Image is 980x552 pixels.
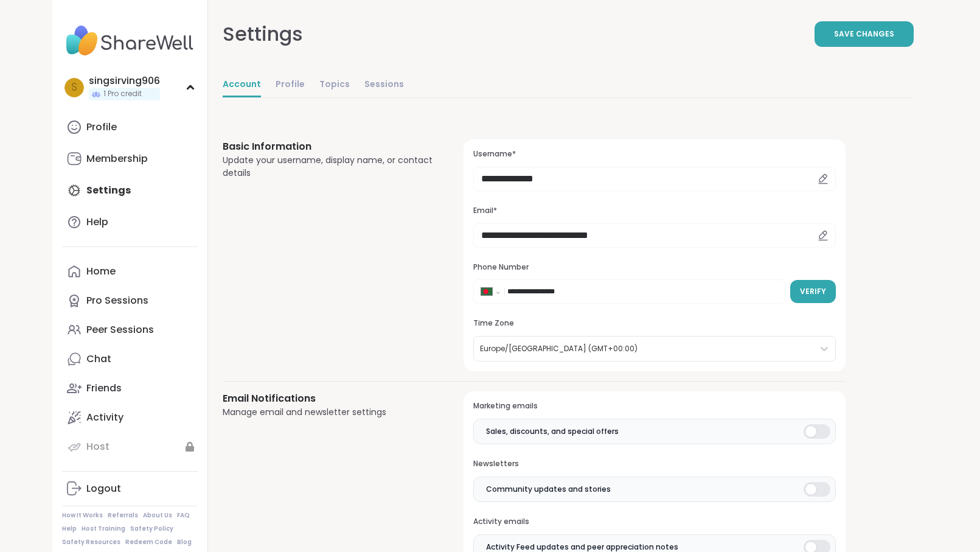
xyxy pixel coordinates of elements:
[86,294,148,307] div: Pro Sessions
[86,323,154,337] div: Peer Sessions
[86,265,116,278] div: Home
[486,426,619,437] span: Sales, discounts, and special offers
[473,206,835,216] h3: Email*
[223,406,435,419] div: Manage email and newsletter settings
[86,482,121,495] div: Logout
[473,517,835,527] h3: Activity emails
[71,80,77,96] span: s
[800,286,826,297] span: Verify
[319,73,350,97] a: Topics
[62,525,77,533] a: Help
[86,411,123,424] div: Activity
[86,152,148,166] div: Membership
[177,511,190,520] a: FAQ
[473,401,835,411] h3: Marketing emails
[86,215,108,229] div: Help
[815,21,914,47] button: Save Changes
[86,382,122,395] div: Friends
[223,19,303,49] div: Settings
[86,352,111,366] div: Chat
[62,144,198,173] a: Membership
[62,374,198,403] a: Friends
[62,286,198,315] a: Pro Sessions
[86,121,117,134] div: Profile
[223,73,261,97] a: Account
[276,73,305,97] a: Profile
[473,149,835,159] h3: Username*
[82,525,125,533] a: Host Training
[473,318,835,329] h3: Time Zone
[486,484,611,495] span: Community updates and stories
[473,262,835,273] h3: Phone Number
[103,89,142,99] span: 1 Pro credit
[89,74,160,88] div: singsirving906
[223,139,435,154] h3: Basic Information
[834,29,894,40] span: Save Changes
[125,538,172,547] a: Redeem Code
[62,257,198,286] a: Home
[62,511,103,520] a: How It Works
[223,391,435,406] h3: Email Notifications
[86,440,109,453] div: Host
[177,538,192,547] a: Blog
[62,113,198,142] a: Profile
[62,315,198,344] a: Peer Sessions
[62,432,198,461] a: Host
[62,344,198,374] a: Chat
[62,19,198,62] img: ShareWell Nav Logo
[223,154,435,180] div: Update your username, display name, or contact details
[790,280,836,303] button: Verify
[364,73,404,97] a: Sessions
[143,511,172,520] a: About Us
[62,538,120,547] a: Safety Resources
[62,474,198,503] a: Logout
[473,459,835,469] h3: Newsletters
[108,511,138,520] a: Referrals
[62,403,198,432] a: Activity
[130,525,173,533] a: Safety Policy
[62,208,198,237] a: Help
